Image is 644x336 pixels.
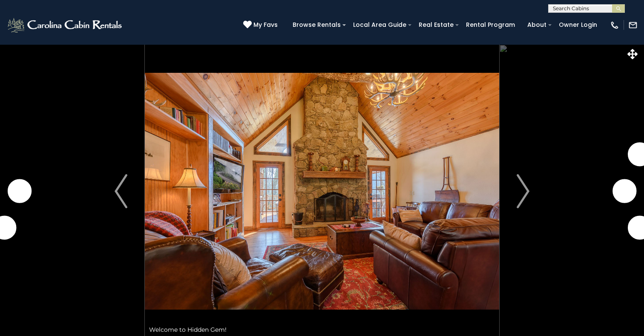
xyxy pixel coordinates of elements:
[517,174,529,208] img: arrow
[6,17,124,34] img: White-1-2.png
[115,174,127,208] img: arrow
[462,18,519,32] a: Rental Program
[523,18,551,32] a: About
[253,20,278,29] span: My Favs
[288,18,345,32] a: Browse Rentals
[610,20,619,30] img: phone-regular-white.png
[349,18,411,32] a: Local Area Guide
[414,18,458,32] a: Real Estate
[628,20,638,30] img: mail-regular-white.png
[243,20,280,30] a: My Favs
[555,18,601,32] a: Owner Login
